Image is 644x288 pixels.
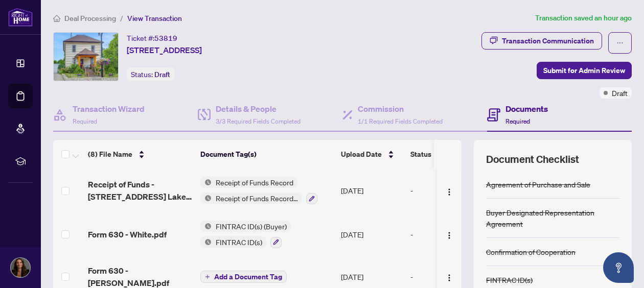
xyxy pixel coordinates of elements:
button: Logo [441,182,457,199]
span: Form 630 - White.pdf [88,228,167,241]
div: Buyer Designated Representation Agreement [486,207,619,229]
th: Document Tag(s) [196,140,337,169]
div: Agreement of Purchase and Sale [486,179,590,190]
h4: Details & People [216,103,301,115]
img: Status Icon [200,193,212,204]
button: Add a Document Tag [200,271,287,283]
span: 3/3 Required Fields Completed [216,117,301,125]
div: FINTRAC ID(s) [486,274,533,285]
button: Logo [441,226,457,243]
th: (8) File Name [84,140,196,169]
div: Ticket #: [127,32,177,44]
div: - [410,185,489,196]
h4: Transaction Wizard [73,103,145,115]
button: Add a Document Tag [200,270,287,283]
img: Logo [445,188,453,196]
div: - [410,229,489,240]
span: 53819 [154,34,177,43]
div: Status: [127,67,174,81]
span: Upload Date [341,149,382,160]
span: Document Checklist [486,152,579,166]
span: 1/1 Required Fields Completed [358,117,443,125]
h4: Documents [505,103,548,115]
span: (8) File Name [88,149,132,160]
button: Status IconFINTRAC ID(s) (Buyer)Status IconFINTRAC ID(s) [200,221,291,248]
button: Transaction Communication [481,32,602,50]
td: [DATE] [337,169,406,212]
button: Submit for Admin Review [537,62,632,79]
img: Status Icon [200,177,212,188]
div: Transaction Communication [502,33,594,49]
span: plus [205,274,210,279]
img: IMG-X12251912_1.jpg [54,33,118,81]
article: Transaction saved an hour ago [535,12,632,24]
span: FINTRAC ID(s) [212,236,266,248]
span: home [53,15,60,22]
img: Logo [445,231,453,239]
span: FINTRAC ID(s) (Buyer) [212,221,291,232]
span: Receipt of Funds Record [212,177,297,188]
span: Deal Processing [64,14,116,23]
button: Logo [441,269,457,285]
h4: Commission [358,103,443,115]
img: Logo [445,274,453,282]
span: Receipt of Funds - [STREET_ADDRESS] Lakes [GEOGRAPHIC_DATA]pdf [88,178,192,203]
span: [STREET_ADDRESS] [127,44,202,56]
img: Status Icon [200,221,212,232]
th: Status [406,140,493,169]
li: / [120,12,123,24]
span: Draft [612,87,628,99]
button: Open asap [603,252,634,283]
span: Draft [154,70,170,79]
span: Add a Document Tag [214,273,282,280]
span: Required [73,117,97,125]
div: Confirmation of Cooperation [486,246,576,257]
span: Status [410,149,431,160]
img: Profile Icon [11,258,30,277]
span: View Transaction [127,14,182,23]
span: Receipt of Funds Record Form [212,193,302,204]
span: Required [505,117,530,125]
img: Status Icon [200,236,212,248]
img: logo [8,8,33,27]
span: ellipsis [616,39,624,46]
span: Submit for Admin Review [543,62,625,79]
div: - [410,271,489,282]
th: Upload Date [337,140,406,169]
button: Status IconReceipt of Funds RecordStatus IconReceipt of Funds Record Form [200,177,317,204]
td: [DATE] [337,212,406,256]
